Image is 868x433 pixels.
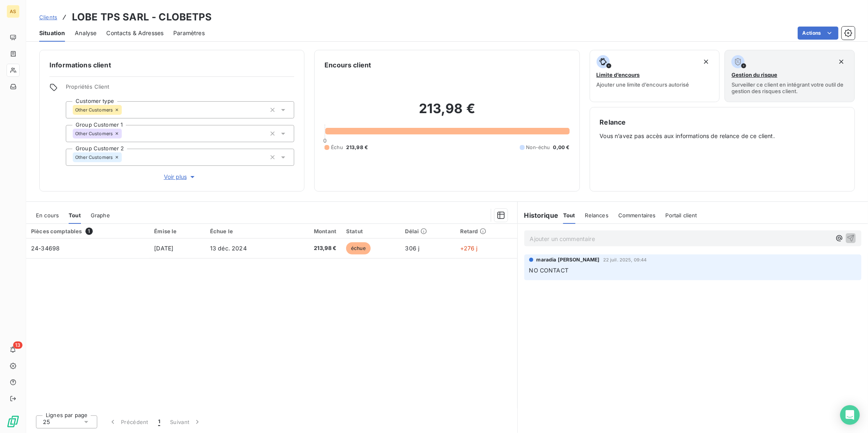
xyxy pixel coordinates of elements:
[529,267,569,274] span: NO CONTACT
[43,418,50,426] span: 25
[210,228,280,234] div: Échue le
[603,257,647,262] span: 22 juil. 2025, 09:44
[66,172,294,181] button: Voir plus
[324,60,371,70] h6: Encours client
[66,83,294,95] span: Propriétés Client
[725,50,855,102] button: Gestion du risqueSurveiller ce client en intégrant votre outil de gestion des risques client.
[600,117,845,181] div: Vous n’avez pas accès aux informations de relance de ce client.
[798,27,839,40] button: Actions
[553,144,570,151] span: 0,00 €
[31,245,60,252] span: 24-34698
[597,81,689,88] span: Ajouter une limite d’encours autorisé
[346,228,396,234] div: Statut
[75,155,113,160] span: Other Customers
[618,212,656,219] span: Commentaires
[563,212,575,219] span: Tout
[210,245,247,252] span: 13 déc. 2024
[590,50,720,102] button: Limite d’encoursAjouter une limite d’encours autorisé
[324,100,569,125] h2: 213,98 €
[526,144,550,151] span: Non-échu
[85,228,93,235] span: 1
[405,228,450,234] div: Délai
[346,242,371,254] span: échue
[31,228,144,235] div: Pièces comptables
[36,212,59,219] span: En cours
[290,228,336,234] div: Montant
[122,130,128,137] input: Ajouter une valeur
[331,144,343,151] span: Échu
[106,29,163,37] span: Contacts & Adresses
[518,210,559,220] h6: Historique
[165,413,206,431] button: Suivant
[666,212,697,219] span: Portail client
[122,154,128,161] input: Ajouter une valeur
[7,5,20,18] div: AS
[597,71,640,78] span: Limite d’encours
[75,107,113,112] span: Other Customers
[840,405,860,425] div: Open Intercom Messenger
[600,117,845,127] h6: Relance
[460,245,478,252] span: +276 j
[154,228,200,234] div: Émise le
[154,245,173,252] span: [DATE]
[75,29,96,37] span: Analyse
[173,29,205,37] span: Paramètres
[69,212,81,219] span: Tout
[122,106,128,114] input: Ajouter une valeur
[460,228,512,234] div: Retard
[537,256,600,263] span: maradia [PERSON_NAME]
[164,173,197,181] span: Voir plus
[13,341,22,349] span: 13
[91,212,110,219] span: Graphe
[346,144,368,151] span: 213,98 €
[732,81,848,94] span: Surveiller ce client en intégrant votre outil de gestion des risques client.
[290,244,336,252] span: 213,98 €
[585,212,608,219] span: Relances
[72,10,212,25] h3: LOBE TPS SARL - CLOBETPS
[732,71,777,78] span: Gestion du risque
[39,29,65,37] span: Situation
[153,413,165,431] button: 1
[104,413,153,431] button: Précédent
[75,131,113,136] span: Other Customers
[323,137,327,144] span: 0
[158,418,160,426] span: 1
[7,415,20,428] img: Logo LeanPay
[49,60,294,70] h6: Informations client
[39,14,57,20] span: Clients
[39,13,57,21] a: Clients
[405,245,420,252] span: 306 j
